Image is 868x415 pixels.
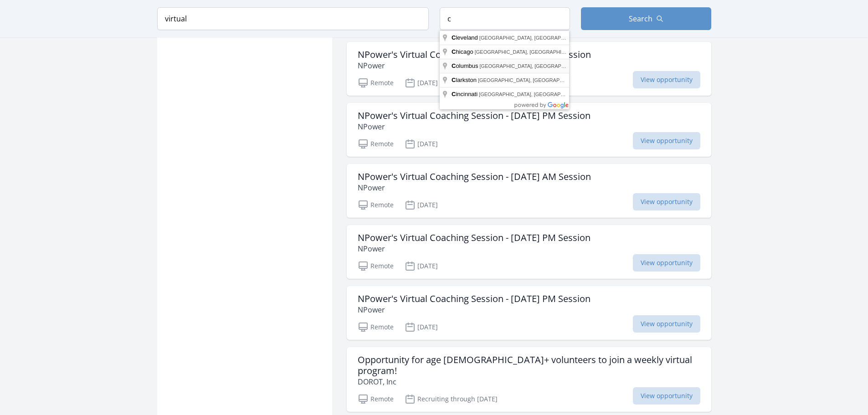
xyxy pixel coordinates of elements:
[358,261,394,272] p: Remote
[452,62,480,69] span: olumbus
[452,48,456,55] span: C
[347,286,711,340] a: NPower's Virtual Coaching Session - [DATE] PM Session NPower Remote [DATE] View opportunity
[479,92,586,97] span: [GEOGRAPHIC_DATA], [GEOGRAPHIC_DATA]
[347,164,711,218] a: NPower's Virtual Coaching Session - [DATE] AM Session NPower Remote [DATE] View opportunity
[405,322,438,333] p: [DATE]
[633,254,700,272] span: View opportunity
[358,77,394,88] p: Remote
[452,34,479,41] span: leveland
[452,77,478,83] span: larkston
[480,63,587,69] span: [GEOGRAPHIC_DATA], [GEOGRAPHIC_DATA]
[358,171,591,182] h3: NPower's Virtual Coaching Session - [DATE] AM Session
[347,347,711,412] a: Opportunity for age [DEMOGRAPHIC_DATA]+ volunteers to join a weekly virtual program! DOROT, Inc R...
[633,71,700,88] span: View opportunity
[358,354,700,376] h3: Opportunity for age [DEMOGRAPHIC_DATA]+ volunteers to join a weekly virtual program!
[358,110,591,121] h3: NPower's Virtual Coaching Session - [DATE] PM Session
[633,193,700,210] span: View opportunity
[358,200,394,210] p: Remote
[358,232,591,243] h3: NPower's Virtual Coaching Session - [DATE] PM Session
[452,91,479,97] span: incinnati
[405,394,498,405] p: Recruiting through [DATE]
[475,49,582,55] span: [GEOGRAPHIC_DATA], [GEOGRAPHIC_DATA]
[452,62,456,69] span: C
[358,60,591,71] p: NPower
[358,49,591,60] h3: NPower's Virtual Coaching Session - [DATE] AM Session
[405,200,438,210] p: [DATE]
[581,7,711,30] button: Search
[629,13,652,24] span: Search
[633,387,700,405] span: View opportunity
[405,138,438,149] p: [DATE]
[358,322,394,333] p: Remote
[633,132,700,149] span: View opportunity
[633,315,700,333] span: View opportunity
[452,77,456,83] span: C
[452,48,475,55] span: hicago
[478,77,585,83] span: [GEOGRAPHIC_DATA], [GEOGRAPHIC_DATA]
[358,121,591,132] p: NPower
[347,103,711,157] a: NPower's Virtual Coaching Session - [DATE] PM Session NPower Remote [DATE] View opportunity
[358,182,591,193] p: NPower
[440,7,570,30] input: Location
[157,7,429,30] input: Keyword
[358,138,394,149] p: Remote
[358,243,591,254] p: NPower
[347,42,711,96] a: NPower's Virtual Coaching Session - [DATE] AM Session NPower Remote [DATE] View opportunity
[358,376,700,387] p: DOROT, Inc
[358,304,591,315] p: NPower
[358,394,394,405] p: Remote
[405,77,438,88] p: [DATE]
[347,225,711,279] a: NPower's Virtual Coaching Session - [DATE] PM Session NPower Remote [DATE] View opportunity
[479,35,586,41] span: [GEOGRAPHIC_DATA], [GEOGRAPHIC_DATA]
[452,91,456,97] span: C
[358,293,591,304] h3: NPower's Virtual Coaching Session - [DATE] PM Session
[452,34,456,41] span: C
[405,261,438,272] p: [DATE]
